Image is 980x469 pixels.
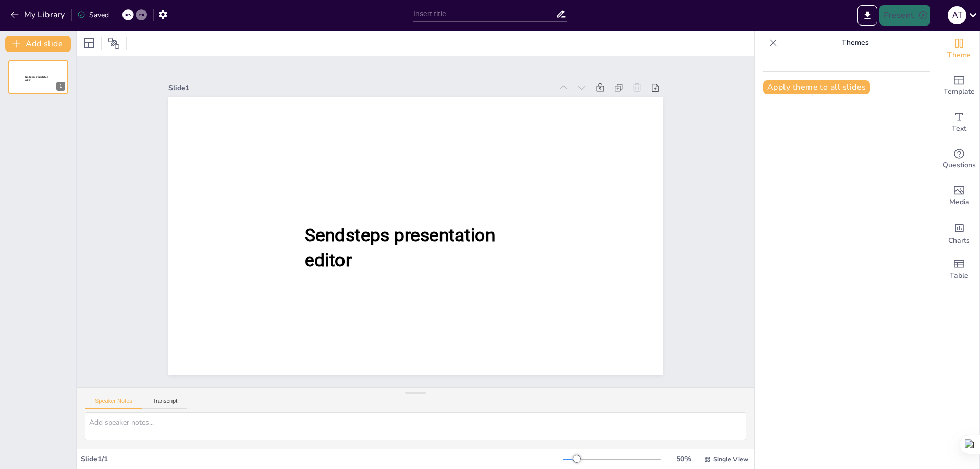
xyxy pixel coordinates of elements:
[944,86,975,97] span: Template
[943,160,976,171] span: Questions
[108,37,120,50] span: Position
[948,5,966,26] button: A T
[671,454,696,464] div: 50 %
[948,6,966,24] div: A T
[952,123,966,134] span: Text
[949,196,969,208] span: Media
[77,10,109,20] div: Saved
[305,225,495,271] span: Sendsteps presentation editor
[56,82,65,91] div: 1
[85,398,142,409] button: Speaker Notes
[947,50,971,61] span: Theme
[939,251,979,288] div: Add a table
[142,398,188,409] button: Transcript
[8,60,68,94] div: Sendsteps presentation editor1
[713,455,748,463] span: Single View
[879,5,930,26] button: Present
[81,35,97,52] div: Layout
[413,7,556,21] input: Insert title
[939,67,979,104] div: Add ready made slides
[939,141,979,178] div: Get real-time input from your audience
[763,80,870,94] button: Apply theme to all slides
[948,235,970,246] span: Charts
[939,214,979,251] div: Add charts and graphs
[950,270,968,281] span: Table
[939,178,979,214] div: Add images, graphics, shapes or video
[939,31,979,67] div: Change the overall theme
[168,83,553,93] div: Slide 1
[81,454,563,464] div: Slide 1 / 1
[939,104,979,141] div: Add text boxes
[857,5,877,26] button: Export to PowerPoint
[5,36,71,52] button: Add slide
[8,7,69,23] button: My Library
[25,76,48,81] span: Sendsteps presentation editor
[781,31,928,55] p: Themes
